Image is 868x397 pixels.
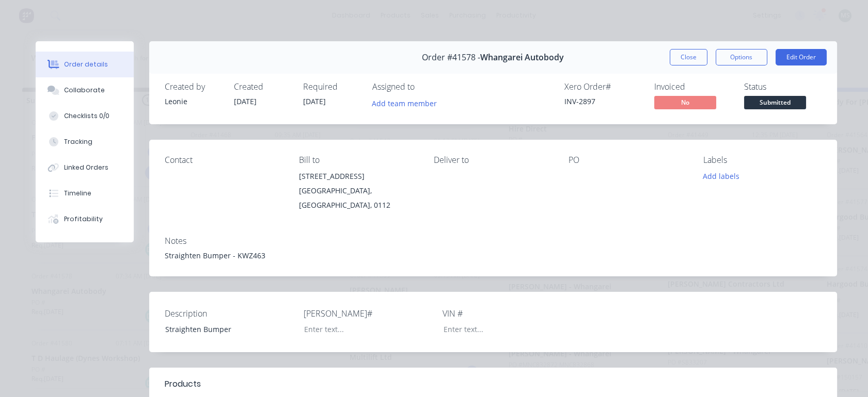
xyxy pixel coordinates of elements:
[698,169,745,183] button: Add labels
[744,82,822,92] div: Status
[64,163,108,172] div: Linked Orders
[654,96,716,109] span: No
[234,82,291,92] div: Created
[366,96,442,110] button: Add team member
[165,378,201,390] div: Products
[64,214,103,224] div: Profitability
[422,53,480,62] span: Order #41578 -
[299,184,417,212] div: [GEOGRAPHIC_DATA], [GEOGRAPHIC_DATA], 0112
[569,155,687,165] div: PO
[36,129,134,155] button: Tracking
[36,155,134,180] button: Linked Orders
[303,82,360,92] div: Required
[564,82,642,92] div: Xero Order #
[670,49,707,65] button: Close
[776,49,827,65] button: Edit Order
[64,86,105,95] div: Collaborate
[299,169,417,184] div: [STREET_ADDRESS]
[64,111,109,121] div: Checklists 0/0
[372,82,476,92] div: Assigned to
[36,52,134,77] button: Order details
[434,155,552,165] div: Deliver to
[299,169,417,212] div: [STREET_ADDRESS][GEOGRAPHIC_DATA], [GEOGRAPHIC_DATA], 0112
[299,155,417,165] div: Bill to
[564,96,642,107] div: INV-2897
[64,189,91,198] div: Timeline
[64,60,108,69] div: Order details
[165,82,222,92] div: Created by
[165,96,222,107] div: Leonie
[36,206,134,232] button: Profitability
[165,236,822,246] div: Notes
[716,49,767,65] button: Options
[36,103,134,129] button: Checklists 0/0
[36,77,134,103] button: Collaborate
[443,307,572,320] label: VIN #
[165,155,283,165] div: Contact
[165,250,822,261] div: Straighten Bumper - KWZ463
[303,96,326,106] span: [DATE]
[480,53,564,62] span: Whangarei Autobody
[64,137,92,146] div: Tracking
[744,96,806,109] span: Submitted
[36,180,134,206] button: Timeline
[165,307,294,320] label: Description
[744,96,806,111] button: Submitted
[703,155,822,165] div: Labels
[234,96,257,106] span: [DATE]
[372,96,443,110] button: Add team member
[304,307,433,320] label: [PERSON_NAME]#
[157,322,286,337] div: Straighten Bumper
[654,82,732,92] div: Invoiced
